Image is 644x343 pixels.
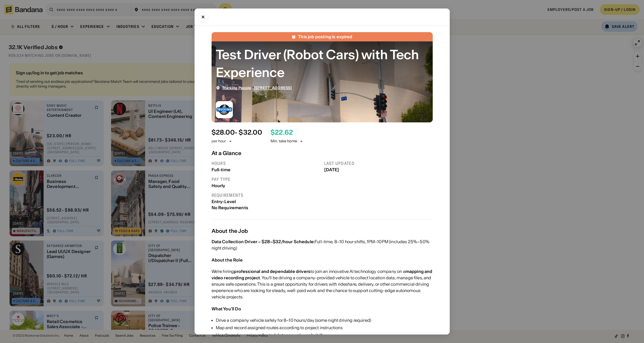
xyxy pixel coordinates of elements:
[324,167,433,172] div: [DATE]
[271,139,304,144] div: Min. take home
[212,306,241,311] div: What You’ll Do
[212,228,433,234] div: About the Job
[212,167,320,172] div: Full-time
[234,269,310,274] div: professional and dependable drivers
[212,239,293,244] div: Data Collection Driver – $28–$32/hour
[212,150,433,156] div: At a Glance
[324,161,433,166] div: Last updated
[212,268,433,300] div: We’re hiring to join an innovative AI technology company on a . You’ll be driving a company-provi...
[254,85,292,90] a: [STREET_ADDRESS]
[216,317,371,323] div: Drive a company vehicle safely for 8–10 hours/day (some night driving required)
[222,85,251,90] a: Trucking People
[216,332,371,338] div: Handle and organize collected data securely each shift
[212,129,262,136] div: $ 28.00 - $32.00
[294,239,315,244] div: Schedule:
[212,238,433,251] div: Full-time, 8–10 hour shifts, 1PM–10PM (includes 25%–50% night driving)
[212,269,432,280] div: mapping and video recording project
[198,12,208,22] button: Close
[212,205,320,210] div: No Requirements
[298,34,352,39] div: This job posting is expired
[212,183,320,188] div: Hourly
[212,192,320,198] div: Requirements
[216,46,428,81] div: Test Driver (Robot Cars) with Tech Experience
[212,177,320,182] div: Pay type
[212,257,243,263] div: About the Role
[212,199,320,204] div: Entry-Level
[212,139,226,144] div: per hour
[212,161,320,166] div: Hours
[271,129,293,136] div: $ 22.62
[222,86,292,90] div: ·
[216,324,371,331] div: Map and record assigned routes according to project instructions
[216,101,233,118] img: Trucking People logo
